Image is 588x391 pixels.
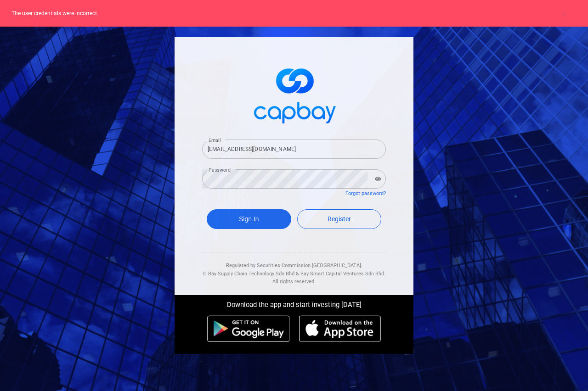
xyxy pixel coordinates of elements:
label: Password [209,167,231,173]
img: android [207,315,290,342]
img: logo [248,60,340,128]
span: Register [328,215,351,223]
p: The user credentials were incorrect. [11,9,570,17]
button: Sign In [207,209,291,229]
a: Register [297,209,382,229]
div: Regulated by Securities Commission [GEOGRAPHIC_DATA]. & All rights reserved. [202,252,386,286]
div: Download the app and start investing [DATE] [168,295,420,311]
span: © Bay Supply Chain Technology Sdn Bhd [203,271,294,277]
label: Email [209,137,220,144]
a: Forgot password? [345,190,386,196]
span: Bay Smart Capital Ventures Sdn Bhd. [300,271,385,277]
img: ios [299,315,381,342]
